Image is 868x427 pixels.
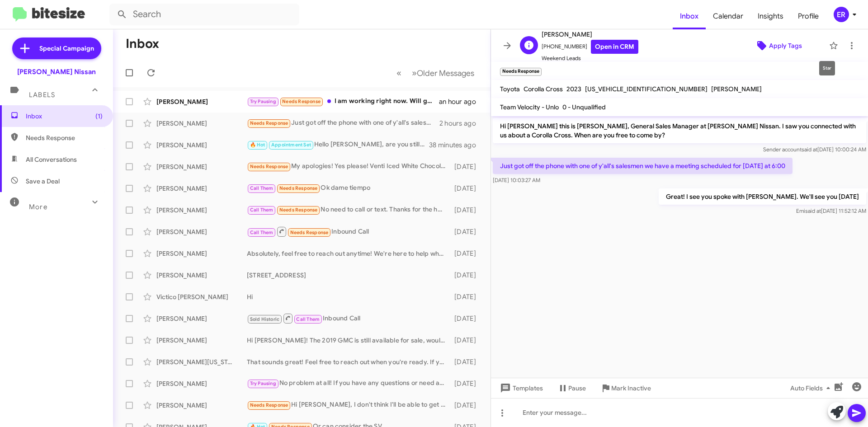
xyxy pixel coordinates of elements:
[450,227,483,236] div: [DATE]
[26,112,103,121] span: Inbox
[450,379,483,388] div: [DATE]
[802,146,817,153] span: said at
[126,37,159,51] h1: Inbox
[834,7,849,22] div: ER
[156,249,247,258] div: [PERSON_NAME]
[450,292,483,301] div: [DATE]
[250,380,276,386] span: Try Pausing
[39,44,94,53] span: Special Campaign
[790,380,834,396] span: Auto Fields
[156,401,247,410] div: [PERSON_NAME]
[156,271,247,280] div: [PERSON_NAME]
[29,91,55,99] span: Labels
[673,3,706,29] a: Inbox
[247,249,450,258] div: Absolutely, feel free to reach out anytime! We're here to help when you're ready to discuss your ...
[156,357,247,366] div: [PERSON_NAME][US_STATE]
[450,162,483,171] div: [DATE]
[29,203,47,211] span: More
[247,357,450,366] div: That sounds great! Feel free to reach out when you're ready. If you have any questions or need as...
[406,64,480,82] button: Next
[450,184,483,193] div: [DATE]
[450,271,483,280] div: [DATE]
[706,3,750,29] a: Calendar
[271,142,311,148] span: Appointment Set
[542,54,638,63] span: Weekend Leads
[247,400,450,410] div: Hi [PERSON_NAME], I don't think I'll be able to get the car. My current loan is top heavy and my ...
[26,155,77,164] span: All Conversations
[542,40,638,54] span: [PHONE_NUMBER]
[250,99,276,104] span: Try Pausing
[550,380,593,396] button: Pause
[247,161,450,172] div: My apologies! Yes please! Venti Iced White Chocolate Mocha with no whip cream & an extra pump of ...
[500,103,559,111] span: Team Velocity - Unlo
[250,185,274,191] span: Call Them
[282,99,321,104] span: Needs Response
[611,380,651,396] span: Mark Inactive
[500,85,520,93] span: Toyota
[156,184,247,193] div: [PERSON_NAME]
[247,140,429,150] div: Hello [PERSON_NAME], are you still able to stop in [DATE] with your Nissan Pathfinder for an appr...
[247,378,450,389] div: No problem at all! If you have any questions or need assistance, feel free to reach out. Whenever...
[247,292,450,301] div: Hi
[562,103,606,111] span: 0 - Unqualified
[250,402,288,408] span: Needs Response
[250,120,288,126] span: Needs Response
[450,206,483,215] div: [DATE]
[711,85,762,93] span: [PERSON_NAME]
[568,380,586,396] span: Pause
[250,142,265,148] span: 🔥 Hot
[417,68,474,78] span: Older Messages
[439,119,483,128] div: 2 hours ago
[500,68,542,76] small: Needs Response
[750,3,791,29] a: Insights
[250,230,274,235] span: Call Them
[450,249,483,258] div: [DATE]
[250,207,274,213] span: Call Them
[290,230,329,235] span: Needs Response
[450,314,483,323] div: [DATE]
[796,207,866,214] span: Emi [DATE] 11:52:12 AM
[247,336,450,345] div: Hi [PERSON_NAME]! The 2019 GMC is still available for sale, would you like to schedule a test dri...
[17,67,96,76] div: [PERSON_NAME] Nissan
[247,205,450,215] div: No need to call or text. Thanks for the help
[247,271,450,280] div: [STREET_ADDRESS]
[296,316,320,322] span: Call Them
[247,226,450,237] div: Inbound Call
[156,292,247,301] div: Victico [PERSON_NAME]
[429,141,483,150] div: 38 minutes ago
[826,7,858,22] button: ER
[26,177,60,186] span: Save a Deal
[156,97,247,106] div: [PERSON_NAME]
[450,401,483,410] div: [DATE]
[109,4,299,25] input: Search
[450,336,483,345] div: [DATE]
[732,38,825,54] button: Apply Tags
[493,118,866,143] p: Hi [PERSON_NAME] this is [PERSON_NAME], General Sales Manager at [PERSON_NAME] Nissan. I saw you ...
[593,380,658,396] button: Mark Inactive
[392,64,480,82] nav: Page navigation example
[566,85,581,93] span: 2023
[412,67,417,79] span: »
[279,207,318,213] span: Needs Response
[783,380,841,396] button: Auto Fields
[156,227,247,236] div: [PERSON_NAME]
[791,3,826,29] span: Profile
[491,380,550,396] button: Templates
[542,29,638,40] span: [PERSON_NAME]
[524,85,563,93] span: Corolla Cross
[95,112,103,121] span: (1)
[493,158,793,174] p: Just got off the phone with one of y'all's salesmen we have a meeting scheduled for [DATE] at 6:00
[391,64,407,82] button: Previous
[247,96,439,107] div: I am working right now. Will get back with you soon as I can.
[763,146,866,153] span: Sender account [DATE] 10:00:24 AM
[247,313,450,324] div: Inbound Call
[247,183,450,193] div: Ok dame tiempo
[26,133,103,142] span: Needs Response
[493,177,540,183] span: [DATE] 10:03:27 AM
[805,207,821,214] span: said at
[591,40,638,54] a: Open in CRM
[156,379,247,388] div: [PERSON_NAME]
[156,162,247,171] div: [PERSON_NAME]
